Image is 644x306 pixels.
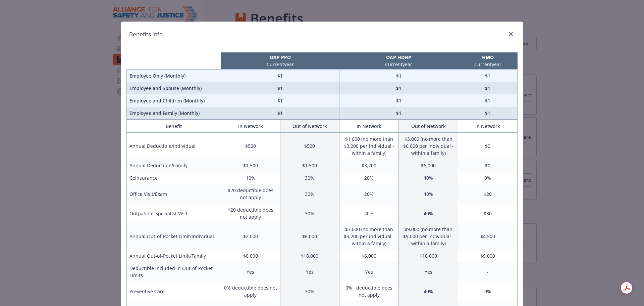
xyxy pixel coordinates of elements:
p: OAP HDHP [341,54,457,61]
td: Employee and Spouse (Monthly) [127,82,221,94]
td: $3,000 (no more than $6,000 per individual - within a family) [399,133,458,160]
td: Deductible Included in Out-of-Pocket Limits [127,262,221,281]
td: $1 [339,70,458,82]
td: Office Visit/Exam [127,184,221,204]
td: 40% [399,184,458,204]
td: 10% [221,172,280,184]
td: Annual Out-of-Pocket Limit/Family [127,250,221,262]
td: 40% [399,281,458,301]
td: $1 [458,94,518,107]
td: Annual Out-of-Pocket Limit/Individual [127,223,221,250]
td: $1 [221,94,339,107]
td: $9,000 (no more than $9,000 per individual - within a family) [399,223,458,250]
td: $1 [339,107,458,120]
td: $1 [221,82,339,94]
h1: Benefits Info [129,30,163,39]
td: Yes [221,262,280,281]
td: - [458,262,518,281]
td: $1,600 (no more than $3,200 per individual - within a family) [339,133,399,160]
td: $1 [221,70,339,82]
td: $6,000 [339,250,399,262]
td: Annual Deductible/Family [127,159,221,172]
td: 30% [280,204,339,223]
td: 40% [399,172,458,184]
td: Outpatient Specialist Visit [127,204,221,223]
td: Coinsurance [127,172,221,184]
td: $1 [221,107,339,120]
td: $1,500 [221,159,280,172]
td: $3,000 (no more than $3,200 per individual - within a family) [339,223,399,250]
td: Preventive Care [127,281,221,301]
th: In Network [221,120,280,133]
td: Yes [280,262,339,281]
td: $1 [339,94,458,107]
td: $6,000 [280,223,339,250]
td: Yes [339,262,399,281]
td: 20% [339,204,399,223]
td: $1 [458,70,518,82]
td: 0% [458,281,518,301]
th: In Network [458,120,518,133]
td: $20 deductible does not apply [221,204,280,223]
td: $6,000 [399,159,458,172]
td: Annual Deductible/Individual [127,133,221,160]
td: Employee and Children (Monthly) [127,94,221,107]
p: HMO [460,54,516,61]
td: 0% , deductible does not apply [339,281,399,301]
th: Benefit [127,120,221,133]
td: $500 [280,133,339,160]
td: $1 [458,82,518,94]
td: $18,000 [280,250,339,262]
th: Out of Network [280,120,339,133]
td: Employee and Family (Monthly) [127,107,221,120]
p: OAP PPO [222,54,338,61]
p: Current year [222,61,338,68]
td: 0% [458,172,518,184]
td: 30% [280,184,339,204]
td: 20% [339,184,399,204]
td: $3,200 [339,159,399,172]
td: $1,500 [280,159,339,172]
td: $18,000 [399,250,458,262]
td: $1 [339,82,458,94]
td: $30 [458,204,518,223]
td: $500 [221,133,280,160]
th: In Network [339,120,399,133]
td: $20 [458,184,518,204]
td: 40% [399,204,458,223]
th: Out of Network [399,120,458,133]
td: Employee Only (Monthly) [127,70,221,82]
td: 20% [339,172,399,184]
td: $0 [458,159,518,172]
th: intentionally left blank [127,52,221,70]
a: close [507,30,515,38]
td: 0% deductible does not apply [221,281,280,301]
td: 30% [280,172,339,184]
td: $9,000 [458,250,518,262]
td: $2,000 [221,223,280,250]
p: Current year [341,61,457,68]
td: $4,500 [458,223,518,250]
td: 30% [280,281,339,301]
td: $1 [458,107,518,120]
td: $6,000 [221,250,280,262]
td: $20 deductible does not apply [221,184,280,204]
p: Current year [460,61,516,68]
td: Yes [399,262,458,281]
td: $0 [458,133,518,160]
